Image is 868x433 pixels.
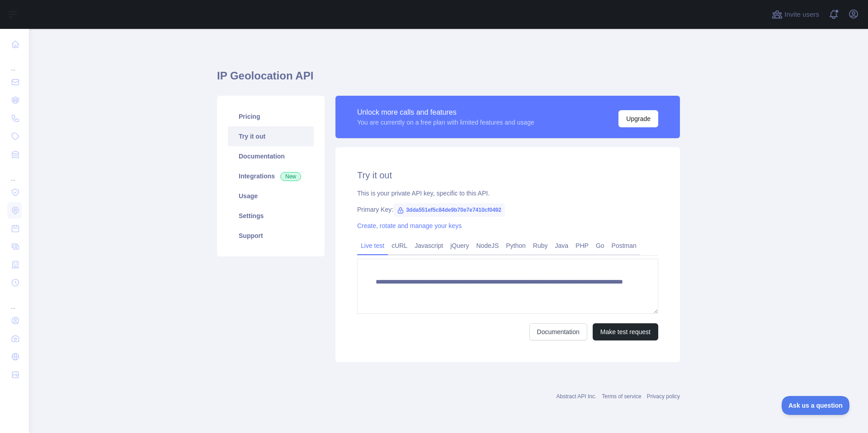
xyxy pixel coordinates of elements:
a: Java [552,238,572,253]
iframe: Toggle Customer Support [782,396,850,415]
a: Privacy policy [647,393,680,400]
a: Create, rotate and manage your keys [357,222,462,229]
button: Make test request [593,323,658,340]
button: Upgrade [618,110,658,127]
div: This is your private API key, specific to this API. [357,189,658,198]
a: Try it out [228,126,314,146]
a: NodeJS [472,238,502,253]
div: ... [7,164,22,182]
a: Documentation [228,146,314,166]
a: Integrations New [228,166,314,186]
a: Live test [357,238,388,253]
a: Abstract API Inc. [557,393,597,400]
div: Primary Key: [357,205,658,214]
a: Postman [608,238,640,253]
div: Unlock more calls and features [357,107,534,118]
a: Settings [228,206,314,226]
a: Documentation [529,323,587,340]
div: ... [7,293,22,311]
a: Usage [228,186,314,206]
span: Invite users [784,9,819,20]
a: Support [228,226,314,246]
a: Python [502,238,529,253]
a: Go [592,238,608,253]
a: PHP [572,238,592,253]
h2: Try it out [357,169,658,182]
a: Javascript [411,238,447,253]
a: Ruby [529,238,552,253]
button: Invite users [770,7,821,22]
span: 3dda551ef5c84de9b70e7e7410cf0492 [393,203,505,217]
div: ... [7,54,22,72]
h1: IP Geolocation API [217,69,680,90]
a: Terms of service [602,393,641,400]
a: cURL [388,238,411,253]
span: New [280,172,301,181]
a: jQuery [447,238,472,253]
a: Pricing [228,107,314,126]
div: You are currently on a free plan with limited features and usage [357,118,534,127]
